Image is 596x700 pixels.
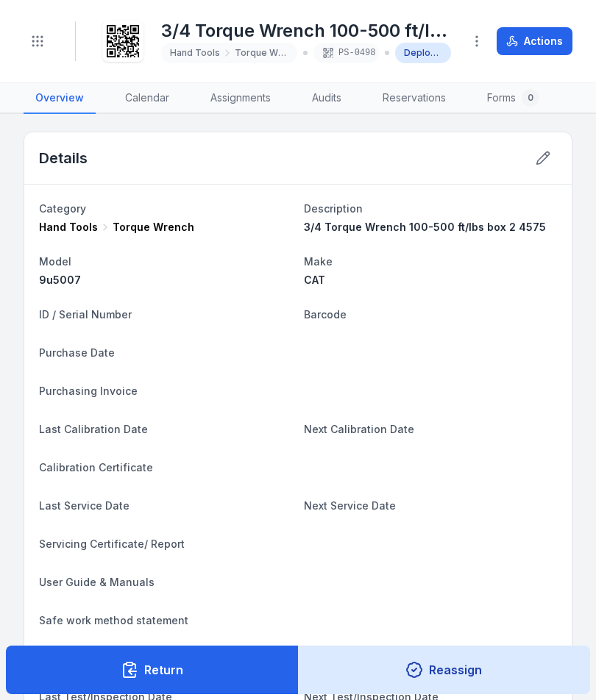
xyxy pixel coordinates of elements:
span: Next Calibration Date [304,423,414,435]
span: Category [39,202,86,215]
a: Calendar [113,83,181,114]
span: Make [304,255,333,268]
span: Torque Wrench [113,220,194,235]
span: Servicing Certificate/ Report [39,537,185,550]
span: Purchase Date [39,346,115,359]
a: Audits [300,83,353,114]
h2: Details [39,148,88,168]
button: Return [6,646,299,694]
span: Description [304,202,363,215]
div: 0 [522,89,539,107]
span: Barcode [304,308,347,321]
a: Assignments [199,83,283,114]
span: CAT [304,274,325,286]
span: Purchasing Invoice [39,385,138,397]
span: User Guide & Manuals [39,576,155,588]
span: 9u5007 [39,274,81,286]
span: Safe work method statement [39,614,188,626]
span: Hand Tools [170,47,220,59]
div: Deployed [395,43,452,63]
button: Actions [497,27,572,55]
span: Hand Tools [39,220,98,235]
button: Reassign [298,646,591,694]
h1: 3/4 Torque Wrench 100-500 ft/lbs box 2 4575 [161,19,451,43]
span: Next Service Date [304,499,396,512]
div: PS-0498 [313,43,378,63]
span: Calibration Certificate [39,461,153,474]
span: Last Calibration Date [39,423,148,435]
span: Torque Wrench [235,47,288,59]
span: ID / Serial Number [39,308,132,321]
a: Forms0 [475,83,551,114]
span: 3/4 Torque Wrench 100-500 ft/lbs box 2 4575 [304,221,546,233]
span: Last Service Date [39,499,130,512]
span: Model [39,255,71,268]
a: Reservations [371,83,458,114]
button: Toggle navigation [24,27,52,55]
a: Overview [24,83,96,114]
